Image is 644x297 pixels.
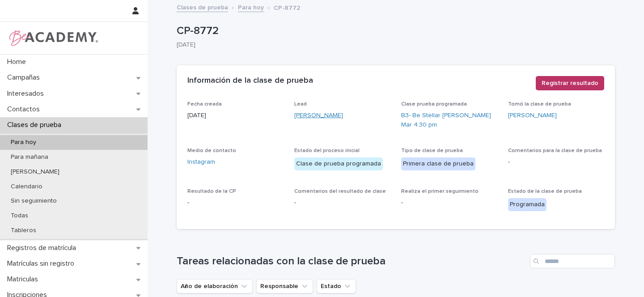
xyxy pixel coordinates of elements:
[317,279,356,293] button: Estado
[294,148,360,153] span: Estado del proceso inicial
[4,183,50,191] p: Calendario
[4,244,83,252] p: Registros de matrícula
[187,111,284,120] p: [DATE]
[4,73,47,82] p: Campañas
[187,76,313,86] h2: Información de la clase de prueba
[294,157,383,170] div: Clase de prueba programada
[508,111,557,120] a: [PERSON_NAME]
[4,153,55,161] p: Para mañana
[4,275,45,284] p: Matriculas
[294,198,390,208] p: -
[7,29,99,47] img: WPrjXfSUmiLcdUfaYY4Q
[4,259,81,268] p: Matrículas sin registro
[508,157,604,167] p: -
[4,121,68,129] p: Clases de prueba
[401,157,475,170] div: Primera clase de prueba
[401,111,497,130] a: B3- Be Stellar [PERSON_NAME] Mar 4:30 pm
[187,102,222,107] span: Fecha creada
[4,168,67,176] p: [PERSON_NAME]
[238,2,264,12] a: Para hoy
[4,197,64,205] p: Sin seguimiento
[536,76,604,90] button: Registrar resultado
[177,2,228,12] a: Clases de prueba
[508,198,547,211] div: Programada
[508,148,602,153] span: Comentarios para la clase de prueba
[187,189,236,194] span: Resultado de la CP
[542,79,598,88] span: Registrar resultado
[401,198,497,208] p: -
[274,2,300,12] p: CP-8772
[187,198,284,208] p: -
[177,25,611,38] p: CP-8772
[508,102,571,107] span: Tomó la clase de prueba
[177,255,526,268] h1: Tareas relacionadas con la clase de prueba
[294,102,307,107] span: Lead
[401,189,479,194] span: Realiza el primer seguimiento
[177,41,608,49] p: [DATE]
[256,279,313,293] button: Responsable
[4,89,51,98] p: Interesados
[4,227,43,234] p: Tableros
[4,58,33,66] p: Home
[177,279,253,293] button: Año de elaboración
[294,189,386,194] span: Comentarios del resultado de clase
[401,102,467,107] span: Clase prueba programada
[530,254,615,268] input: Search
[4,105,47,114] p: Contactos
[4,212,35,220] p: Todas
[294,111,343,120] a: [PERSON_NAME]
[187,157,215,167] a: Instagram
[4,139,43,146] p: Para hoy
[401,148,463,153] span: Tipo de clase de prueba
[187,148,236,153] span: Medio de contacto
[508,189,582,194] span: Estado de la clase de prueba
